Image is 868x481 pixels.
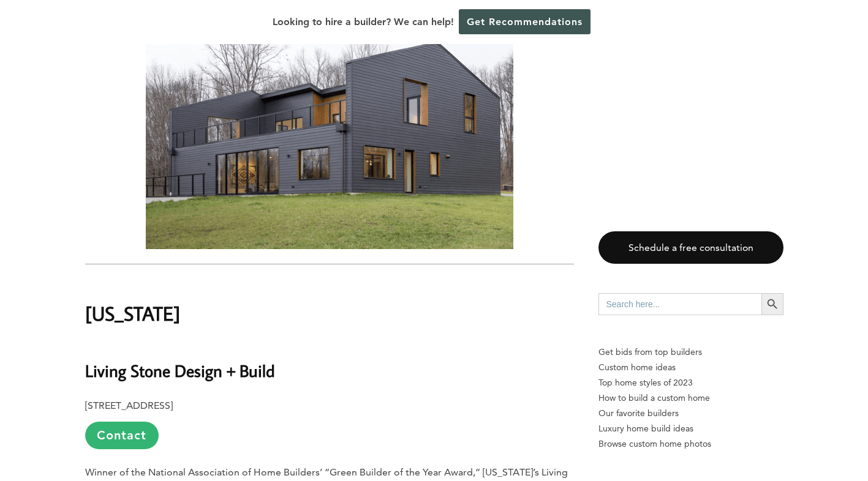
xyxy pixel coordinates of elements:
[598,436,783,452] a: Browse custom home photos
[766,297,779,311] svg: Search
[598,406,783,421] a: Our favorite builders
[807,420,853,466] iframe: Drift Widget Chat Controller
[598,421,783,436] a: Luxury home build ideas
[85,300,180,326] b: [US_STATE]
[85,397,574,449] p: [STREET_ADDRESS]
[598,360,783,375] a: Custom home ideas
[598,345,783,360] p: Get bids from top builders
[598,293,761,315] input: Search here...
[598,390,783,406] a: How to build a custom home
[85,422,159,449] a: Contact
[598,231,783,264] a: Schedule a free consultation
[85,360,275,381] b: Living Stone Design + Build
[459,9,591,34] a: Get Recommendations
[598,375,783,390] a: Top home styles of 2023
